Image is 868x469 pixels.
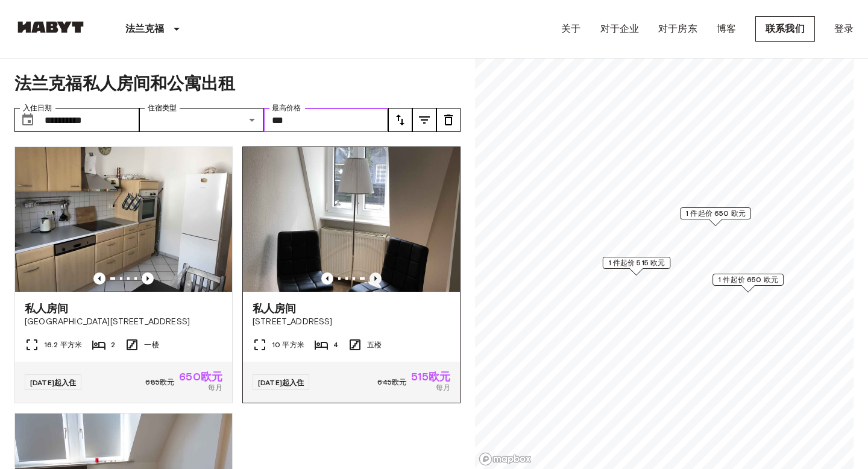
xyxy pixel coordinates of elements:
font: [DATE]起入住 [30,378,76,387]
font: 入住日期 [23,104,52,112]
font: 住宿类型 [148,104,177,112]
a: 关于 [561,22,580,36]
img: DE-04-029-005-03HF 单元营销图片 [243,147,460,292]
font: 私人房间 [25,302,69,315]
font: 联系我们 [766,23,805,34]
a: DE-04-031-001-01HF 单元的营销图片上一张图片上一张图片私人房间[GEOGRAPHIC_DATA][STREET_ADDRESS]16.2 平方米2一楼[DATE]起入住685欧... [14,146,233,403]
font: 法兰克福 [125,23,165,34]
div: 地图标记 [712,274,784,292]
font: [STREET_ADDRESS] [253,316,332,327]
font: 645欧元 [377,377,406,386]
a: 对于企业 [600,22,640,36]
font: 五楼 [367,340,382,349]
font: 515欧元 [411,370,450,383]
font: 每月 [436,383,450,392]
button: Choose date, selected date is 1 Oct 2025 [16,108,40,132]
a: 上一张图片上一张图片私人房间[STREET_ADDRESS]10 平方米4五楼[DATE]起入住645欧元515欧元每月 [242,146,461,403]
button: 上一张图片 [370,272,382,285]
font: 私人房间 [253,302,297,315]
font: 4 [333,340,338,349]
a: Mapbox 徽标 [479,452,532,466]
div: 地图标记 [680,207,751,226]
font: 685欧元 [145,377,174,386]
button: 调 [412,108,436,132]
a: 联系我们 [755,16,815,42]
font: [GEOGRAPHIC_DATA][STREET_ADDRESS] [25,316,190,327]
font: 10 [272,340,280,349]
font: 法兰克福私人房间和公寓出租 [14,73,235,93]
button: 上一张图片 [142,272,154,285]
font: 1 件起价 650 欧元 [685,209,746,218]
img: 哈比特 [14,21,87,33]
font: 对于企业 [600,23,640,34]
font: 1 件起价 515 欧元 [608,258,665,267]
font: 每月 [208,383,222,392]
a: 登录 [834,22,854,36]
font: 2 [111,340,115,349]
font: 平方米 [282,340,304,349]
font: 一楼 [144,340,159,349]
font: [DATE]起入住 [258,378,304,387]
img: DE-04-031-001-01HF 单元的营销图片 [15,147,232,292]
button: 调 [388,108,412,132]
font: 16.2 [44,340,58,349]
font: 平方米 [60,340,82,349]
font: 博客 [717,23,736,34]
a: 对于房东 [658,22,697,36]
div: 地图标记 [603,257,671,275]
font: 对于房东 [658,23,697,34]
button: 上一张图片 [93,272,105,285]
font: 登录 [834,23,854,34]
button: 上一张图片 [321,272,333,285]
font: 650欧元 [179,370,222,383]
font: 1 件起价 650 欧元 [718,275,778,284]
font: 最高价格 [272,104,301,112]
button: 调 [436,108,461,132]
font: 关于 [561,23,580,34]
a: 博客 [717,22,736,36]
